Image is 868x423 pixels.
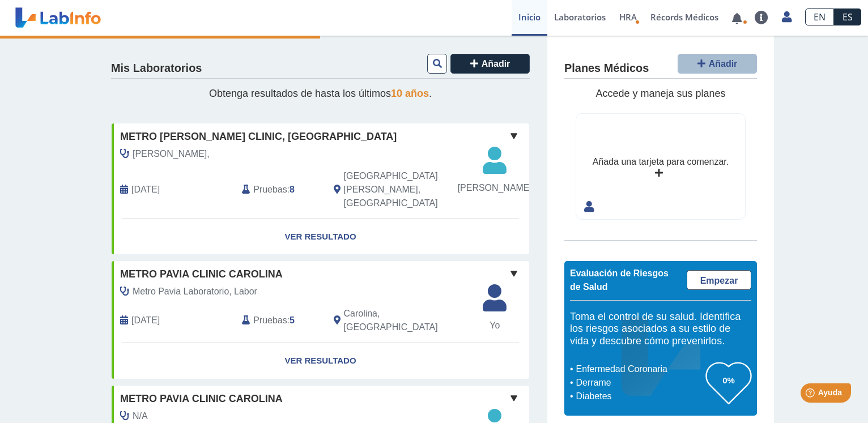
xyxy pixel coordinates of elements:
[112,219,529,255] a: Ver Resultado
[344,307,469,334] span: Carolina, PR
[573,362,706,376] li: Enfermedad Coronaria
[133,409,148,423] span: N/A
[595,88,725,99] span: Accede y maneja sus planes
[482,59,510,69] span: Añadir
[209,88,432,99] span: Obtenga resultados de hasta los últimos .
[450,54,530,74] button: Añadir
[570,268,669,292] span: Evaluación de Riesgos de Salud
[767,379,856,411] iframe: Help widget launcher
[131,183,160,196] span: 2025-09-02
[700,276,738,285] span: Empezar
[834,8,861,25] a: ES
[593,155,729,169] div: Añada una tarjeta para comenzar.
[706,373,751,387] h3: 0%
[120,129,397,144] span: Metro [PERSON_NAME] Clinic, [GEOGRAPHIC_DATA]
[678,54,757,74] button: Añadir
[290,185,295,194] b: 8
[570,311,751,348] h5: Toma el control de su salud. Identifica los riesgos asociados a su estilo de vida y descubre cómo...
[233,169,325,210] div: :
[573,390,706,403] li: Diabetes
[344,169,469,210] span: San Juan, PR
[709,59,738,69] span: Añadir
[253,314,287,327] span: Pruebas
[458,181,532,195] span: [PERSON_NAME]
[687,270,751,290] a: Empezar
[112,343,529,379] a: Ver Resultado
[290,315,295,325] b: 5
[805,8,834,25] a: EN
[619,11,637,23] span: HRA
[111,62,202,75] h4: Mis Laboratorios
[391,88,429,99] span: 10 años
[131,314,160,327] span: 2025-07-31
[233,307,325,334] div: :
[133,285,257,298] span: Metro Pavia Laboratorio, Labor
[120,391,283,407] span: Metro Pavia Clinic Carolina
[253,183,287,196] span: Pruebas
[120,267,283,282] span: Metro Pavia Clinic Carolina
[476,319,513,332] span: Yo
[573,376,706,390] li: Derrame
[133,147,210,161] span: Suarez Dominguez,
[564,62,649,75] h4: Planes Médicos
